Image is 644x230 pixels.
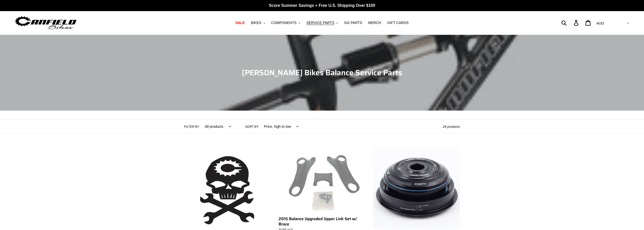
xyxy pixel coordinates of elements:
a: GG PARTS [342,19,365,26]
button: COMPONENTS [269,19,303,26]
button: BIKES [248,19,267,26]
span: BIKES [251,21,261,25]
a: GIFT CARDS [385,19,411,26]
span: SALE [235,21,245,25]
input: Search [564,17,577,28]
span: MERCH [368,21,381,25]
a: MERCH [366,19,384,26]
span: COMPONENTS [271,21,297,25]
span: SERVICE PARTS [306,21,334,25]
img: Canfield Bikes [14,15,77,31]
span: [PERSON_NAME] Bikes Balance Service Parts [242,67,402,79]
label: Sort by [245,124,258,129]
label: Filter by [184,124,199,129]
span: 24 products [443,125,460,129]
span: GIFT CARDS [387,21,409,25]
span: GG PARTS [344,21,362,25]
button: SERVICE PARTS [304,19,341,26]
a: SALE [233,19,247,26]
